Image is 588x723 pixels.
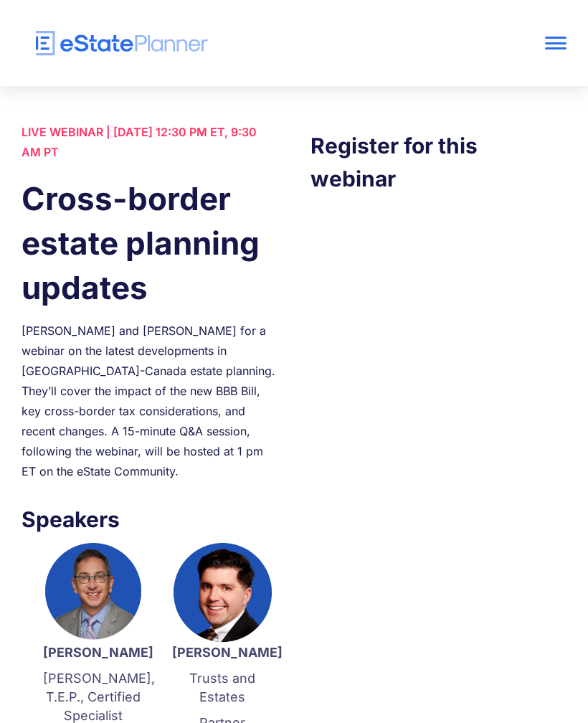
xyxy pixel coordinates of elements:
[43,645,153,660] strong: [PERSON_NAME]
[310,129,566,195] h3: Register for this webinar
[22,503,278,536] h3: Speakers
[22,176,278,310] h1: Cross-border estate planning updates
[172,669,272,707] p: Trusts and Estates
[172,645,283,660] strong: [PERSON_NAME]
[22,321,278,481] div: [PERSON_NAME] and [PERSON_NAME] for a webinar on the latest developments in [GEOGRAPHIC_DATA]-Can...
[310,224,566,644] iframe: Form 0
[22,31,457,56] a: home
[22,122,278,162] div: LIVE WEBINAR | [DATE] 12:30 PM ET, 9:30 AM PT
